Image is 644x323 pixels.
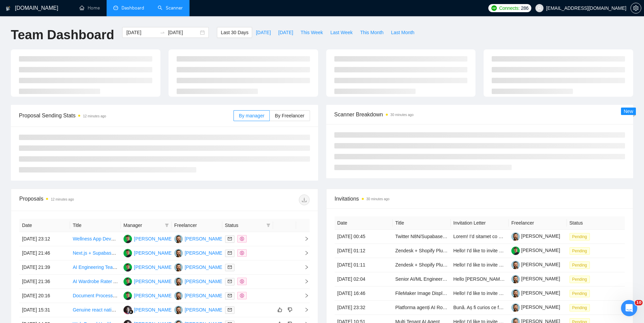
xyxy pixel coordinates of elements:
th: Manager [121,219,172,232]
td: Twitter N8N/Supabase Automation [393,230,451,244]
a: Pending [570,234,593,239]
a: FileMaker Image Display Specialist Needed [395,291,487,296]
button: dislike [286,306,294,314]
img: c1-JWQDXWEy3CnA6sRtFzzU22paoDq5cZnWyBNc3HWqwvuW0qNnjm1CMP-YmbEEtPC [511,289,520,298]
span: Dashboard [121,5,144,11]
div: [PERSON_NAME] [185,306,224,314]
a: MB[PERSON_NAME] [124,236,173,241]
span: 10 [635,300,643,305]
a: Zendesk + Shopify Plus + Google Drive AI Integration (Flat-Rate Project) [395,262,548,268]
td: Senior AI/ML Engineer for Workflow Product (Retrieval + Deterministic Engines) [393,272,451,286]
a: VK[PERSON_NAME] [174,236,224,241]
th: Title [70,219,121,232]
a: VK[PERSON_NAME] [174,264,224,270]
a: SS[PERSON_NAME] [124,307,173,312]
span: Invitations [335,194,625,203]
a: setting [630,5,641,11]
td: [DATE] 15:31 [19,303,70,317]
th: Freelancer [172,219,222,232]
a: VK[PERSON_NAME] [174,250,224,255]
span: Pending [570,290,590,297]
td: [DATE] 16:46 [335,286,393,301]
span: Pending [570,261,590,269]
time: 12 minutes ago [83,114,106,118]
img: MB [124,292,132,300]
a: [PERSON_NAME] [511,290,560,296]
img: c1-JWQDXWEy3CnA6sRtFzzU22paoDq5cZnWyBNc3HWqwvuW0qNnjm1CMP-YmbEEtPC [511,261,520,269]
td: [DATE] 00:45 [335,230,393,244]
span: New [624,109,633,114]
span: filter [265,220,272,230]
img: VK [174,263,183,272]
time: 30 minutes ago [367,197,390,201]
div: [PERSON_NAME] [185,235,224,243]
div: Proposals [19,194,164,205]
td: AI Wardrobe Rater App Development (by ex-Duolingo PM) [70,275,121,289]
span: Pending [570,247,590,255]
span: dashboard [113,5,118,10]
a: Senior AI/ML Engineer for Workflow Product (Retrieval + Deterministic Engines) [395,276,562,282]
span: mail [228,265,232,269]
th: Date [19,219,70,232]
span: Bună. Aș fi curios ce fel de agenți AI poți produce și să discutăm despre o colaborare. [453,305,632,310]
td: Zendesk + Shopify Plus + Google Drive AI Integration (Flat-Rate Project) [393,258,451,272]
th: Status [567,216,625,230]
button: This Month [356,27,387,38]
span: Last Week [330,29,353,36]
a: Document Processing and Analysis Specialist: Full-Stack AI Engineer [73,293,218,298]
span: filter [266,223,270,227]
span: filter [165,223,169,227]
input: End date [168,29,199,36]
td: Document Processing and Analysis Specialist: Full-Stack AI Engineer [70,289,121,303]
div: [PERSON_NAME] [134,292,173,299]
a: Pending [570,291,593,296]
div: [PERSON_NAME] [185,263,224,271]
a: MB[PERSON_NAME] [124,250,173,255]
button: Last Week [327,27,356,38]
img: VK [174,292,183,300]
span: like [277,307,282,313]
span: Manager [124,222,162,229]
span: right [299,265,309,270]
td: Wellness App Development: Journaling, Hypnosis, AI Chatbot & Healing Paths [70,232,121,246]
span: Pending [570,276,590,283]
span: mail [228,251,232,255]
span: dollar [240,279,244,283]
span: Last Month [391,29,414,36]
a: Pending [570,248,593,253]
td: Genuine react native expert needed [70,303,121,317]
a: homeHome [80,5,100,11]
span: user [537,6,542,10]
span: mail [228,237,232,241]
td: AI Engineering Team Needed for Innovative Project [70,260,121,275]
span: mail [228,308,232,312]
span: mail [228,279,232,283]
img: MB [124,277,132,286]
button: like [276,306,284,314]
td: [DATE] 01:11 [335,258,393,272]
a: AI Wardrobe Rater App Development (by ex-Duolingo PM) [73,279,195,284]
img: c1-JWQDXWEy3CnA6sRtFzzU22paoDq5cZnWyBNc3HWqwvuW0qNnjm1CMP-YmbEEtPC [511,232,520,241]
a: Wellness App Development: Journaling, Hypnosis, AI Chatbot & Healing Paths [73,236,237,241]
td: [DATE] 21:39 [19,260,70,275]
div: [PERSON_NAME] [185,292,224,299]
a: [PERSON_NAME] [511,233,560,239]
span: Last 30 Days [221,29,248,36]
a: [PERSON_NAME] [511,276,560,281]
a: VK[PERSON_NAME] [174,307,224,312]
a: MB[PERSON_NAME] [124,278,173,284]
span: Pending [570,304,590,312]
a: Platforma agenți AI România [395,305,456,310]
img: VK [174,277,183,286]
img: gigradar-bm.png [129,309,133,314]
td: [DATE] 02:04 [335,272,393,286]
a: Next.js + Supabase AI Meeting Notes MVP (Whisper, OpenAI, RAG) [73,250,216,256]
img: logo [6,3,10,14]
time: 30 minutes ago [391,113,414,117]
iframe: Intercom live chat [621,300,637,316]
span: This Week [301,29,323,36]
span: 286 [521,4,528,12]
span: Scanner Breakdown [334,110,625,119]
img: VK [174,306,183,314]
img: VK [174,235,183,243]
